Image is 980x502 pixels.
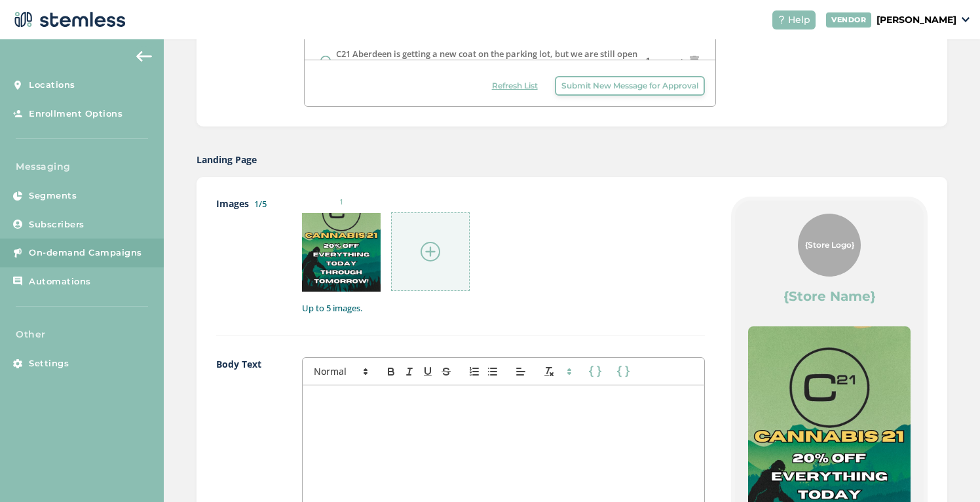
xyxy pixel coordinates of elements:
span: Subscribers [29,218,85,231]
span: {Store Logo} [805,239,854,251]
label: Up to 5 images. [302,302,705,315]
img: icon_down-arrow-small-66adaf34.svg [962,17,970,22]
button: Refresh List [485,76,544,96]
p: [PERSON_NAME] [876,13,956,27]
span: Segments [29,189,77,203]
span: Refresh List [492,80,538,92]
img: icon-help-white-03924b79.svg [778,16,785,24]
span: segment [646,55,684,67]
strong: 1 [646,55,650,66]
span: Locations [29,79,75,92]
span: Automations [29,275,91,288]
label: C21 Aberdeen is getting a new coat on the parking lot, but we are still open [DATE] (8-24). [336,48,646,73]
label: {Store Name} [783,287,876,305]
span: On-demand Campaigns [29,246,142,260]
img: icon-arrow-back-accent-c549486e.svg [136,51,152,62]
div: VENDOR [826,12,871,28]
span: Submit New Message for Approval [561,80,698,92]
button: Submit New Message for Approval [555,76,705,96]
img: logo-dark-0685b13c.svg [10,7,126,33]
img: icon-circle-plus-45441306.svg [421,242,440,261]
span: Enrollment Options [29,107,122,121]
span: Help [788,13,810,27]
label: 1/5 [254,198,267,210]
img: Z [302,213,381,292]
iframe: Chat Widget [914,439,980,502]
label: Images [216,197,276,315]
label: Landing Page [197,153,257,166]
span: Settings [29,357,69,370]
small: 1 [302,197,381,208]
